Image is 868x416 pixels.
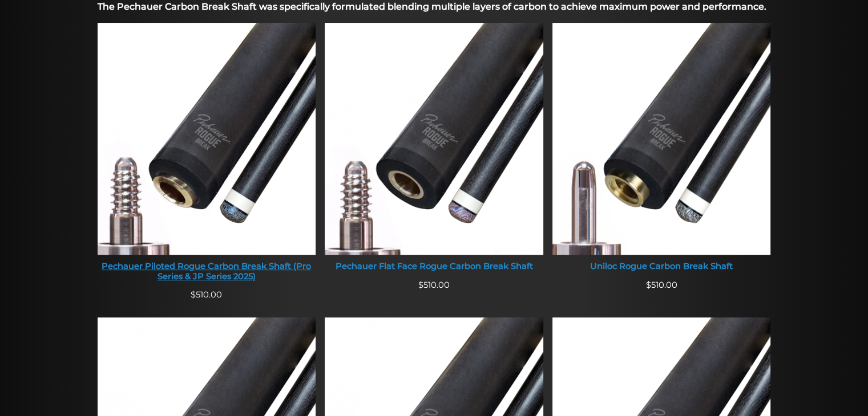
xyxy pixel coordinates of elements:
span: 510.00 [418,280,450,290]
div: Pechauer Flat Face Rogue Carbon Break Shaft [325,262,543,272]
span: $ [191,289,196,300]
span: 510.00 [646,280,677,290]
a: Pechauer Piloted Rogue Carbon Break Shaft (Pro Series & JP Series 2025) Pechauer Piloted Rogue Ca... [98,23,316,289]
div: Pechauer Piloted Rogue Carbon Break Shaft (Pro Series & JP Series 2025) [98,262,316,282]
a: Uniloc Rogue Carbon Break Shaft Uniloc Rogue Carbon Break Shaft [552,23,771,279]
div: Uniloc Rogue Carbon Break Shaft [552,262,771,272]
img: Uniloc Rogue Carbon Break Shaft [552,23,771,255]
img: Pechauer Flat Face Rogue Carbon Break Shaft [325,23,543,255]
img: Pechauer Piloted Rogue Carbon Break Shaft (Pro Series & JP Series 2025) [98,23,316,255]
span: 510.00 [191,289,222,300]
strong: The Pechauer Carbon Break Shaft was specifically formulated blending multiple layers of carbon to... [98,1,766,12]
span: $ [646,280,651,290]
span: $ [418,280,423,290]
a: Pechauer Flat Face Rogue Carbon Break Shaft Pechauer Flat Face Rogue Carbon Break Shaft [325,23,543,279]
